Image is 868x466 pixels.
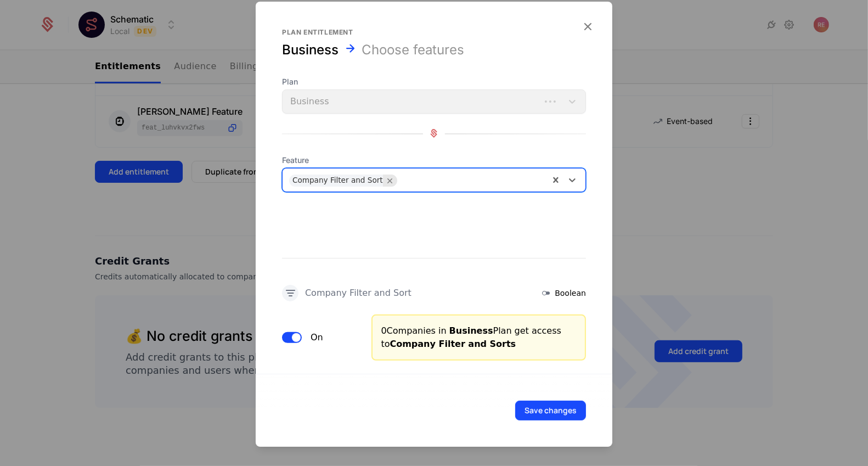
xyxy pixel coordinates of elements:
[449,325,493,335] span: Business
[362,41,464,58] div: Choose features
[282,76,586,87] span: Plan
[515,400,586,420] button: Save changes
[282,154,586,165] span: Feature
[282,41,339,58] div: Business
[383,174,397,186] div: Remove Company Filter and Sort
[292,174,383,186] div: Company Filter and Sort
[282,27,586,36] div: Plan entitlement
[305,288,412,297] div: Company Filter and Sort
[311,330,323,344] label: On
[390,338,516,349] span: Company Filter and Sorts
[555,287,586,298] span: Boolean
[381,324,577,350] div: 0 Companies in Plan get access to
